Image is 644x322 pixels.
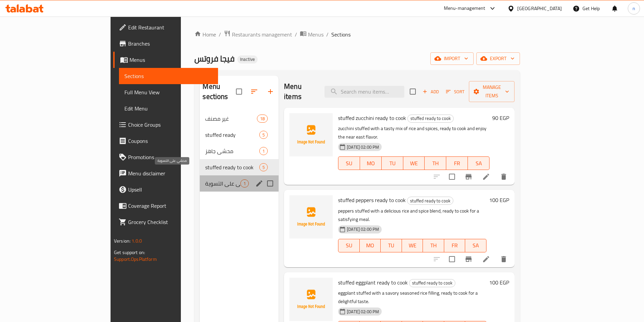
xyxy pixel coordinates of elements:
[113,133,218,149] a: Coupons
[406,158,422,168] span: WE
[200,110,279,127] div: غير مصنف18
[113,181,218,198] a: Upsell
[224,30,292,39] a: Restaurants management
[205,179,240,188] span: محشي على التسوية
[326,30,329,39] li: /
[409,279,455,287] div: stuffed ready to cook
[205,115,257,123] span: غير مصنف
[363,158,379,168] span: MO
[219,30,221,39] li: /
[113,52,218,68] a: Menus
[128,23,213,31] span: Edit Restaurant
[474,83,509,100] span: Manage items
[446,156,468,170] button: FR
[445,252,459,266] span: Select to update
[447,241,463,250] span: FR
[259,147,268,155] div: items
[237,55,258,64] div: Inactive
[308,30,324,39] span: Menus
[427,158,444,168] span: TH
[128,218,213,226] span: Grocery Checklist
[338,239,359,252] button: SU
[384,158,401,168] span: TU
[124,88,213,96] span: Full Menu View
[436,54,468,63] span: import
[119,84,218,100] a: Full Menu View
[444,239,466,252] button: FR
[449,158,465,168] span: FR
[426,241,442,250] span: TH
[257,116,267,122] span: 18
[205,131,259,139] span: stuffed ready
[205,163,259,171] span: stuffed ready to cook
[517,5,562,12] div: [GEOGRAPHIC_DATA]
[482,173,490,181] a: Edit menu item
[237,56,258,62] span: Inactive
[492,113,509,123] h6: 90 EGP
[445,170,459,184] span: Select to update
[205,147,259,155] span: محشي جاهز
[469,81,515,102] button: Manage items
[241,180,248,187] span: 1
[489,278,509,287] h6: 100 EGP
[129,56,213,64] span: Menus
[232,84,246,99] span: Select all sections
[338,207,486,224] p: peppers stuffed with a delicious rice and spice blend, ready to cook for a satisfying meal.
[284,81,316,102] h2: Menu items
[496,251,512,267] button: delete
[113,165,218,181] a: Menu disclaimer
[444,86,466,97] button: Sort
[407,197,453,205] span: stuffed ready to cook
[114,255,157,264] a: Support.OpsPlatform
[476,52,520,65] button: export
[128,137,213,145] span: Coupons
[289,195,333,239] img: stuffed peppers ready to cook
[124,104,213,113] span: Edit Menu
[325,86,404,98] input: search
[289,113,333,156] img: stuffed zucchini ready to cook
[403,156,425,170] button: WE
[200,143,279,159] div: محشي جاهز1
[465,239,486,252] button: SA
[113,198,218,214] a: Coverage Report
[360,239,381,252] button: MO
[260,164,267,171] span: 5
[422,88,440,96] span: Add
[405,241,421,250] span: WE
[113,149,218,165] a: Promotions
[128,153,213,161] span: Promotions
[633,5,635,12] span: n
[402,239,423,252] button: WE
[471,158,487,168] span: SA
[338,124,490,141] p: zucchini stuffed with a tasty mix of rice and spices, ready to cook and enjoy the near east flavor.
[200,159,279,175] div: stuffed ready to cook5
[257,115,268,123] div: items
[338,113,406,123] span: stuffed zucchini ready to cook
[344,144,382,150] span: [DATE] 02:00 PM
[124,72,213,80] span: Sections
[338,195,406,205] span: stuffed peppers ready to cook
[262,83,279,100] button: Add section
[482,54,515,63] span: export
[259,163,268,171] div: items
[408,115,453,122] span: stuffed ready to cook
[200,108,279,194] nav: Menu sections
[114,248,145,257] span: Get support on:
[232,30,292,39] span: Restaurants management
[202,81,236,102] h2: Menu sections
[381,239,402,252] button: TU
[113,117,218,133] a: Choice Groups
[344,226,382,232] span: [DATE] 02:00 PM
[460,169,477,185] button: Branch-specific-item
[194,30,520,39] nav: breadcrumb
[423,239,444,252] button: TH
[132,237,142,245] span: 1.0.0
[444,4,485,13] div: Menu-management
[128,185,213,194] span: Upsell
[383,241,399,250] span: TU
[338,156,360,170] button: SU
[362,241,378,250] span: MO
[113,19,218,35] a: Edit Restaurant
